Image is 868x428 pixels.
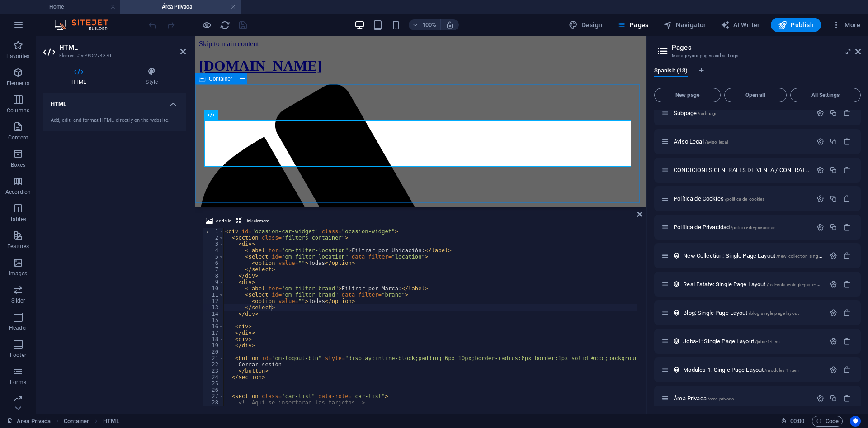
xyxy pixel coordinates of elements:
span: New page [658,92,717,98]
div: 13 [203,304,224,311]
button: Pages [613,18,652,32]
div: This layout is used as a template for all items (e.g. a blog post) of this collection. The conten... [673,252,680,260]
div: Settings [816,394,824,402]
span: Spanish (13) [654,65,688,78]
div: Jobs-1: Single Page Layout/jobs-1-item [680,338,825,344]
h3: Manage your pages and settings [672,52,843,60]
span: : [797,418,798,424]
button: 100% [409,19,441,30]
span: /politica-de-cookies [725,197,765,202]
button: Design [565,18,606,32]
p: Images [9,270,28,277]
span: 00 00 [790,416,804,427]
span: Click to select. Double-click to edit [64,416,89,427]
div: Settings [816,109,824,117]
div: 1 [203,228,224,235]
span: /blog-single-page-layout [749,311,799,316]
button: Click here to leave preview mode and continue editing [201,19,212,30]
div: 22 [203,361,224,368]
div: 7 [203,266,224,273]
div: 23 [203,368,224,374]
span: Add file [216,216,231,226]
p: Content [8,134,28,141]
div: 12 [203,298,224,304]
div: Settings [816,166,824,174]
div: Settings [830,309,837,317]
h4: Style [118,67,186,86]
div: 27 [203,393,224,399]
div: Duplicate [830,223,837,231]
div: Duplicate [830,109,837,117]
div: This layout is used as a template for all items (e.g. a blog post) of this collection. The conten... [673,366,680,374]
i: On resize automatically adjust zoom level to fit chosen device. [446,21,454,29]
span: Link element [245,216,269,226]
span: Click to open page [674,110,717,116]
div: 21 [203,355,224,361]
div: Settings [816,195,824,202]
div: Remove [843,337,851,345]
div: Remove [843,109,851,117]
div: 20 [203,349,224,355]
p: Boxes [11,161,26,168]
span: /real-estate-single-page-layout [767,282,828,287]
div: 29 [203,406,224,412]
div: Add, edit, and format HTML directly on the website. [51,117,179,125]
h4: Área Privada [120,2,241,12]
span: /aviso-legal [705,139,728,144]
div: 17 [203,330,224,336]
span: /new-collection-single-page-layout [776,254,847,259]
button: Navigator [660,18,710,32]
span: Click to open page [683,309,799,316]
div: Remove [843,394,851,402]
button: More [828,18,864,32]
div: Remove [843,309,851,317]
div: Área Privada/area-privada [671,395,812,401]
button: Add file [204,216,232,226]
button: New page [654,88,721,102]
div: Design (Ctrl+Alt+Y) [565,18,606,32]
span: New Collection: Single Page Layout [683,252,847,259]
div: 26 [203,387,224,393]
div: Política de Cookies/politica-de-cookies [671,196,812,202]
div: 5 [203,254,224,260]
p: Footer [10,351,26,359]
span: Container [209,76,232,82]
div: 16 [203,323,224,330]
span: Política de Cookies [674,195,764,202]
div: Remove [843,366,851,374]
span: /subpage [698,111,717,116]
p: Tables [10,216,26,223]
div: Remove [843,166,851,174]
span: Jobs-1: Single Page Layout [683,338,780,345]
span: Publish [778,20,814,29]
span: Navigator [663,20,706,29]
div: Política de Privacidad/politica-de-privacidad [671,224,812,230]
a: Skip to main content [4,4,64,11]
div: 4 [203,247,224,254]
div: 9 [203,279,224,285]
div: Language Tabs [654,67,861,84]
div: Duplicate [830,166,837,174]
div: 6 [203,260,224,266]
div: 25 [203,380,224,387]
p: Favorites [6,53,29,60]
p: Columns [7,107,29,114]
div: Remove [843,138,851,145]
span: More [832,20,860,29]
div: Aviso Legal/aviso-legal [671,139,812,144]
button: AI Writer [717,18,764,32]
button: Usercentrics [850,416,861,427]
div: CONDICIONES GENERALES DE VENTA / CONTRATACIÓN [671,167,812,173]
span: Design [569,20,603,29]
div: 3 [203,241,224,247]
div: Real Estate: Single Page Layout/real-estate-single-page-layout [680,281,825,287]
p: Accordion [5,188,31,196]
span: Open all [728,92,783,98]
span: Política de Privacidad [674,224,776,231]
div: 11 [203,292,224,298]
div: Modules-1: Single Page Layout/modules-1-item [680,367,825,373]
p: Slider [11,297,25,304]
div: Duplicate [830,195,837,202]
div: Settings [830,280,837,288]
span: AI Writer [721,20,760,29]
